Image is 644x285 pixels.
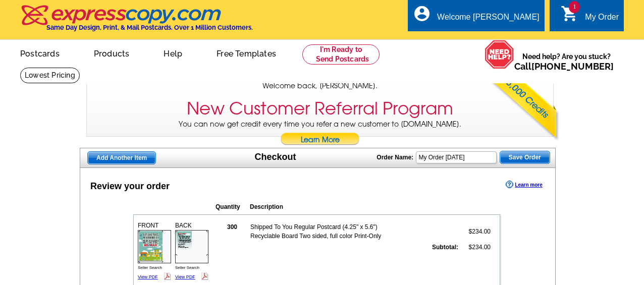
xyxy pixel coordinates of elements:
i: account_circle [413,5,431,23]
td: $234.00 [460,222,491,241]
a: Same Day Design, Print, & Mail Postcards. Over 1 Million Customers. [20,12,253,31]
span: Seller Search [175,265,199,270]
td: $234.00 [460,242,491,252]
div: FRONT [136,219,173,283]
th: Description [249,202,434,212]
strong: Subtotal: [432,244,458,251]
th: Quantity [215,202,248,212]
span: Add Another Item [88,152,155,164]
a: Learn more [506,181,542,189]
h1: Checkout [255,152,296,162]
a: View PDF [175,274,195,279]
img: small-thumb.jpg [138,230,171,263]
a: Help [147,41,198,65]
a: View PDF [138,274,158,279]
img: help [485,40,514,69]
i: shopping_cart [561,5,579,23]
a: 1 shopping_cart My Order [561,11,619,24]
span: Need help? Are you stuck? [514,51,619,72]
span: 1 [569,1,580,13]
strong: 300 [227,223,237,231]
img: small-thumb.jpg [175,230,208,263]
div: Review your order [90,180,170,193]
a: Products [78,41,146,65]
a: [PHONE_NUMBER] [531,61,614,72]
a: Postcards [4,41,76,65]
img: pdf_logo.png [164,272,171,280]
a: Learn More [280,133,360,148]
span: Save Order [500,151,550,163]
img: pdf_logo.png [201,272,208,280]
h4: Same Day Design, Print, & Mail Postcards. Over 1 Million Customers. [46,24,253,31]
div: BACK [174,219,210,283]
a: Free Templates [200,41,292,65]
span: Welcome back, [PERSON_NAME]. [262,81,378,91]
div: Welcome [PERSON_NAME] [437,13,539,27]
div: My Order [585,13,619,27]
button: Save Order [500,151,550,164]
span: Seller Search [138,265,162,270]
strong: Order Name: [377,154,413,161]
p: You can now get credit every time you refer a new customer to [DOMAIN_NAME]. [87,119,553,148]
td: Shipped To You Regular Postcard (4.25" x 5.6") Recyclable Board Two sided, full color Print-Only [250,222,396,241]
a: Add Another Item [87,151,156,164]
h3: New Customer Referral Program [187,98,453,119]
span: Call [514,61,614,72]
